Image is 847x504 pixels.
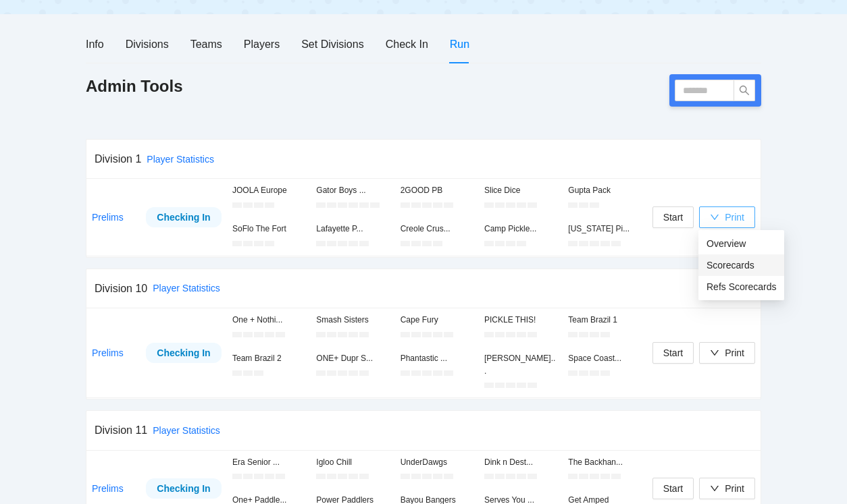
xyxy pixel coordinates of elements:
[450,36,469,53] div: Run
[156,481,211,496] div: Checking In
[568,456,641,469] div: The Backhan...
[652,206,694,228] button: Start
[663,210,684,225] span: Start
[401,184,473,197] div: 2GOOD PB
[153,425,220,436] a: Player Statistics
[86,76,183,97] h1: Admin Tools
[568,223,641,235] div: [US_STATE] Pi...
[652,478,694,499] button: Start
[95,280,147,297] div: Division 10
[316,184,389,197] div: Gator Boys ...
[316,456,389,469] div: Igloo Chill
[401,352,473,365] div: Phantastic ...
[156,345,211,360] div: Checking In
[316,314,389,327] div: Smash Sisters
[710,348,719,358] span: down
[707,258,776,273] span: Scorecards
[699,478,755,499] button: Print
[725,210,744,225] div: Print
[484,184,557,197] div: Slice Dice
[301,36,363,53] div: Set Divisions
[95,422,147,439] div: Division 11
[734,85,754,96] span: search
[401,223,473,235] div: Creole Crus...
[484,352,557,378] div: [PERSON_NAME]...
[707,236,776,251] span: Overview
[126,36,169,53] div: Divisions
[92,483,124,494] a: Prelims
[663,481,684,496] span: Start
[232,456,305,469] div: Era Senior ...
[484,456,557,469] div: Dink n Dest...
[232,352,305,365] div: Team Brazil 2
[734,80,755,101] button: search
[244,36,280,53] div: Players
[710,484,719,493] span: down
[86,36,104,53] div: Info
[95,150,141,167] div: Division 1
[568,352,641,365] div: Space Coast...
[190,36,222,53] div: Teams
[401,314,473,327] div: Cape Fury
[652,342,694,364] button: Start
[92,347,124,358] a: Prelims
[568,184,641,197] div: Gupta Pack
[386,36,428,53] div: Check In
[92,212,124,223] a: Prelims
[663,345,684,360] span: Start
[232,184,305,197] div: JOOLA Europe
[316,223,389,235] div: Lafayette P...
[232,314,305,327] div: One + Nothi...
[699,342,755,364] button: Print
[401,456,473,469] div: UnderDawgs
[707,279,776,294] span: Refs Scorecards
[232,223,305,235] div: SoFlo The Fort
[153,283,220,293] a: Player Statistics
[710,213,719,222] span: down
[725,345,744,360] div: Print
[568,314,641,327] div: Team Brazil 1
[156,210,211,225] div: Checking In
[484,223,557,235] div: Camp Pickle...
[699,206,755,228] button: Print
[484,314,557,327] div: PICKLE THIS!
[316,352,389,365] div: ONE+ Dupr S...
[147,154,214,165] a: Player Statistics
[725,481,744,496] div: Print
